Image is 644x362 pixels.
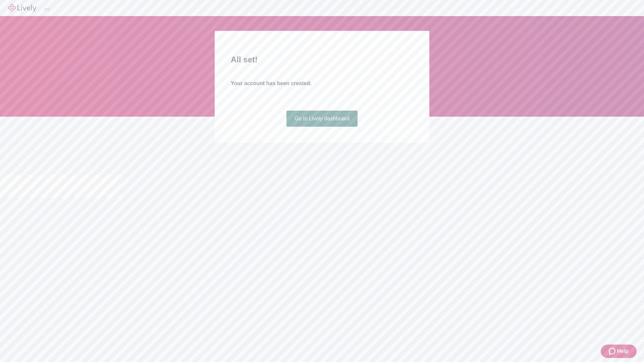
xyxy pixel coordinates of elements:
[44,8,50,10] button: Log out
[286,111,358,127] a: Go to Lively dashboard
[617,347,629,355] span: Help
[8,4,36,12] img: Lively
[231,54,413,66] h2: All set!
[601,345,637,358] button: Zendesk support iconHelp
[609,347,617,355] svg: Zendesk support icon
[231,79,413,87] h4: Your account has been created.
